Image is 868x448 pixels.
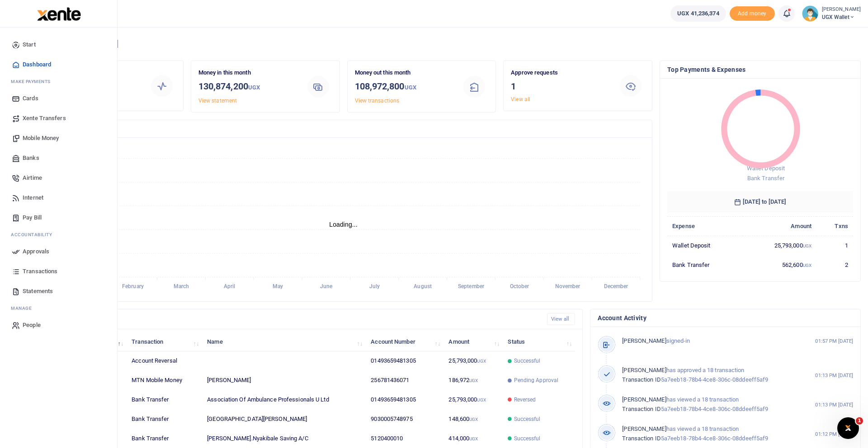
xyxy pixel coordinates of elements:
[273,284,283,290] tspan: May
[815,430,853,438] small: 01:12 PM [DATE]
[511,79,609,93] h3: 1
[803,243,811,248] small: UGX
[458,284,485,290] tspan: September
[329,221,358,228] text: Loading...
[816,255,853,274] td: 2
[822,13,861,21] span: UGX Wallet
[677,9,719,18] span: UGX 41,236,374
[622,425,666,432] span: [PERSON_NAME]
[224,284,235,290] tspan: April
[514,415,541,423] span: Successful
[815,372,853,379] small: 01:13 PM [DATE]
[503,332,575,351] th: Status: activate to sort column ascending
[202,390,366,410] td: Association Of Ambulance Professionals U Ltd
[15,305,32,312] span: anage
[747,165,785,172] span: Wallet Deposit
[598,313,853,323] h4: Account Activity
[36,10,81,17] a: logo-small logo-large logo-large
[7,228,110,242] li: Ac
[23,134,59,143] span: Mobile Money
[667,216,743,236] th: Expense
[7,55,110,75] a: Dashboard
[7,315,110,335] a: People
[747,175,784,182] span: Bank Transfer
[816,236,853,255] td: 1
[23,193,43,202] span: Internet
[469,436,478,441] small: UGX
[816,216,853,236] th: Txns
[443,332,503,351] th: Amount: activate to sort column ascending
[23,60,51,69] span: Dashboard
[23,287,53,296] span: Statements
[822,6,861,14] small: [PERSON_NAME]
[202,410,366,429] td: [GEOGRAPHIC_DATA][PERSON_NAME]
[23,321,41,330] span: People
[37,7,81,21] img: logo-large
[7,208,110,228] a: Pay Bill
[802,5,861,22] a: profile-user [PERSON_NAME] UGX Wallet
[514,396,536,404] span: Reversed
[42,314,540,324] h4: Recent Transactions
[743,216,816,236] th: Amount
[23,40,36,49] span: Start
[23,247,49,256] span: Approvals
[7,148,110,168] a: Banks
[23,114,66,123] span: Xente Transfers
[23,267,57,276] span: Transactions
[7,75,110,89] li: M
[414,284,432,290] tspan: August
[555,284,581,290] tspan: November
[198,98,237,104] a: View statement
[7,108,110,128] a: Xente Transfers
[202,371,366,390] td: [PERSON_NAME]
[514,434,541,443] span: Successful
[355,68,453,78] p: Money out this month
[514,376,559,384] span: Pending Approval
[815,401,853,409] small: 01:13 PM [DATE]
[667,236,743,255] td: Wallet Deposit
[23,94,38,103] span: Cards
[622,337,666,344] span: [PERSON_NAME]
[670,5,726,22] a: UGX 41,236,374
[469,378,478,383] small: UGX
[127,390,202,410] td: Bank Transfer
[443,371,503,390] td: 186,972
[511,68,609,78] p: Approve requests
[443,390,503,410] td: 25,793,000
[127,332,202,351] th: Transaction: activate to sort column ascending
[622,376,660,383] span: Transaction ID
[34,39,861,49] h4: Hello [PERSON_NAME]
[15,78,51,85] span: ake Payments
[320,284,333,290] tspan: June
[7,301,110,315] li: M
[366,410,443,429] td: 9030005748975
[803,263,811,268] small: UGX
[622,395,795,414] p: has viewed a 18 transaction 5a7eeb18-78b4-4ce8-306c-08ddeeff5af9
[7,188,110,208] a: Internet
[7,242,110,261] a: Approvals
[7,261,110,281] a: Transactions
[127,371,202,390] td: MTN Mobile Money
[198,68,297,78] p: Money in this month
[23,213,42,222] span: Pay Bill
[443,351,503,371] td: 25,793,000
[622,435,660,442] span: Transaction ID
[355,79,453,94] h3: 108,972,800
[730,9,775,16] a: Add money
[667,255,743,274] td: Bank Transfer
[355,98,400,104] a: View transactions
[622,406,660,412] span: Transaction ID
[802,5,818,22] img: profile-user
[622,425,795,443] p: has viewed a 18 transaction 5a7eeb18-78b4-4ce8-306c-08ddeeff5af9
[366,351,443,371] td: 01493659481305
[743,255,816,274] td: 562,600
[366,332,443,351] th: Account Number: activate to sort column ascending
[366,390,443,410] td: 01493659481305
[469,417,478,422] small: UGX
[511,96,530,103] a: View all
[667,65,853,75] h4: Top Payments & Expenses
[510,284,530,290] tspan: October
[127,351,202,371] td: Account Reversal
[366,371,443,390] td: 256781436071
[604,284,629,290] tspan: December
